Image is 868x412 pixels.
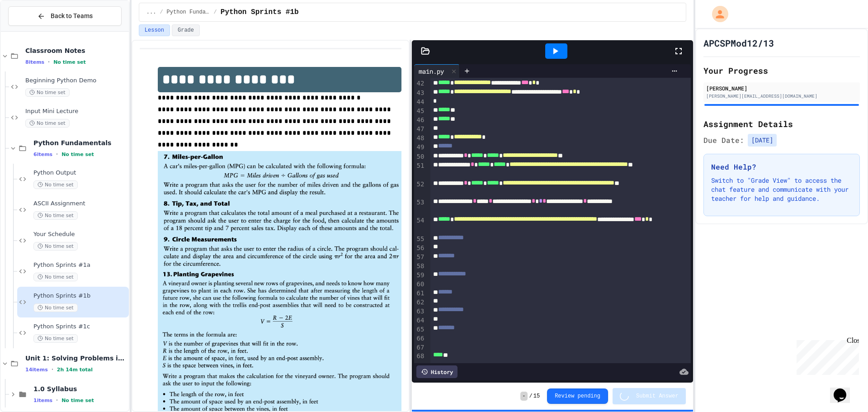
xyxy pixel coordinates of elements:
[33,169,127,177] span: Python Output
[172,24,200,36] button: Grade
[414,289,425,298] div: 61
[414,134,425,143] div: 48
[711,176,852,203] p: Switch to "Grade View" to access the chat feature and communicate with your teacher for help and ...
[221,7,299,18] span: Python Sprints #1b
[25,88,70,97] span: No time set
[414,298,425,307] div: 62
[52,366,53,373] span: •
[56,397,58,404] span: •
[33,231,127,238] span: Your Schedule
[414,244,425,253] div: 56
[414,262,425,271] div: 58
[416,365,458,378] div: History
[830,376,859,403] iframe: chat widget
[414,79,425,88] div: 42
[414,152,425,161] div: 50
[706,84,857,92] div: [PERSON_NAME]
[414,180,425,199] div: 52
[33,334,78,343] span: No time set
[33,139,127,147] span: Python Fundamentals
[414,271,425,280] div: 59
[520,392,527,401] span: -
[33,398,52,403] span: 1 items
[61,152,94,157] span: No time set
[57,367,93,373] span: 2h 14m total
[61,398,94,403] span: No time set
[33,303,78,312] span: No time set
[146,9,156,16] span: ...
[33,200,127,208] span: ASCII Assignment
[33,323,127,331] span: Python Sprints #1c
[414,343,425,352] div: 67
[547,388,608,404] button: Review pending
[529,393,533,400] span: /
[793,336,859,375] iframe: chat widget
[4,4,62,57] div: Chat with us now!Close
[711,161,852,172] h3: Need Help?
[706,93,857,99] div: [PERSON_NAME][EMAIL_ADDRESS][DOMAIN_NAME]
[56,151,58,158] span: •
[414,143,425,152] div: 49
[414,116,425,125] div: 46
[139,24,170,36] button: Lesson
[160,9,163,16] span: /
[414,98,425,107] div: 44
[25,108,127,115] span: Input Mini Lecture
[414,352,425,361] div: 68
[414,89,425,98] div: 43
[214,9,217,16] span: /
[33,273,78,281] span: No time set
[25,367,48,373] span: 14 items
[414,161,425,180] div: 51
[51,11,93,21] span: Back to Teams
[33,242,78,251] span: No time set
[33,292,127,300] span: Python Sprints #1b
[414,280,425,289] div: 60
[748,134,777,147] span: [DATE]
[33,180,78,189] span: No time set
[636,393,679,400] span: Submit Answer
[25,59,44,65] span: 8 items
[414,125,425,134] div: 47
[414,107,425,116] div: 45
[703,135,744,146] span: Due Date:
[414,216,425,235] div: 54
[703,64,860,77] h2: Your Progress
[414,253,425,262] div: 57
[414,307,425,316] div: 63
[703,118,860,130] h2: Assignment Details
[533,393,540,400] span: 15
[25,47,127,55] span: Classroom Notes
[703,37,774,49] h1: APCSPMod12/13
[167,9,210,16] span: Python Fundamentals
[703,4,731,24] div: My Account
[414,235,425,244] div: 55
[414,198,425,216] div: 53
[414,325,425,334] div: 65
[414,316,425,325] div: 64
[48,58,50,66] span: •
[33,211,78,220] span: No time set
[33,261,127,269] span: Python Sprints #1a
[25,77,127,85] span: Beginning Python Demo
[25,119,70,128] span: No time set
[33,385,127,393] span: 1.0 Syllabus
[53,59,86,65] span: No time set
[25,354,127,362] span: Unit 1: Solving Problems in Computer Science
[414,334,425,343] div: 66
[414,66,448,76] div: main.py
[33,152,52,157] span: 6 items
